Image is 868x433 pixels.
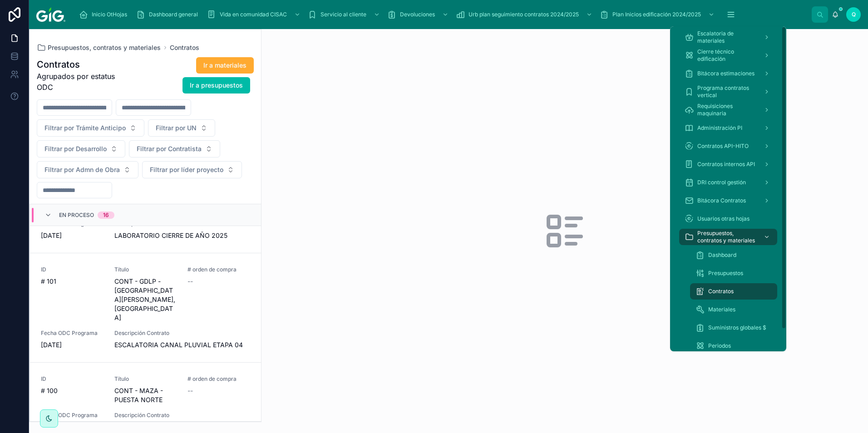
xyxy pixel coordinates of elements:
[679,102,777,118] a: Requisiciones maquinaria
[41,277,104,286] span: # 101
[597,6,719,23] a: Plan Inicios edificación 2024/2025
[59,212,94,219] span: En proceso
[852,11,856,18] span: Q
[37,140,125,157] button: Select Button
[148,119,215,137] button: Select Button
[114,375,177,383] span: Título
[48,43,161,52] span: Presupuestos, contratos y materiales
[37,58,125,71] h1: Contratos
[44,144,107,153] span: Filtrar por Desarrollo
[44,123,126,133] span: Filtrar por Trámite Anticipo
[142,161,242,178] button: Select Button
[41,386,104,395] span: # 100
[36,7,65,22] img: App logo
[697,197,746,204] span: Bitácora Contratos
[708,270,743,277] span: Presupuestos
[204,6,305,23] a: Vida en comunidad CISAC
[149,11,198,18] span: Dashboard general
[697,124,742,132] span: Administración PI
[129,140,220,157] button: Select Button
[697,48,756,63] span: Cierre técnico edificación
[114,330,250,337] span: Descripción Contrato
[137,144,202,153] span: Filtrar por Contratista
[708,342,731,349] span: Periodos
[679,211,777,227] a: Usuarios otras hojas
[679,229,777,245] a: Presupuestos, contratos y materiales
[41,330,104,337] span: Fecha ODC Programa
[697,179,746,186] span: DRI control gestión
[697,30,756,44] span: Escalatoria de materiales
[690,283,777,300] a: Contratos
[114,412,250,419] span: Descripción Contrato
[196,57,254,74] button: Ir a materiales
[187,386,193,395] span: --
[679,120,777,136] a: Administración PI
[679,138,777,154] a: Contratos API-HITO
[697,84,756,99] span: Programa contratos vertical
[187,277,193,286] span: --
[150,165,223,174] span: Filtrar por líder proyecto
[37,161,138,178] button: Select Button
[697,143,749,150] span: Contratos API-HITO
[37,71,125,93] span: Agrupados por estatus ODC
[30,253,261,363] a: ID# 101TítuloCONT - GDLP - [GEOGRAPHIC_DATA][PERSON_NAME], [GEOGRAPHIC_DATA]# orden de compra--Fe...
[170,43,199,52] a: Contratos
[453,6,597,23] a: Urb plan seguimiento contratos 2024/2025
[708,306,735,313] span: Materiales
[103,212,109,219] div: 16
[679,192,777,209] a: Bitácora Contratos
[385,6,453,23] a: Devoluciones
[321,11,366,18] span: Servicio al cliente
[41,412,104,419] span: Fecha ODC Programa
[690,247,777,263] a: Dashboard
[697,70,755,77] span: Bitácora estimaciones
[690,265,777,281] a: Presupuestos
[37,43,161,52] a: Presupuestos, contratos y materiales
[697,230,756,244] span: Presupuestos, contratos y materiales
[708,288,734,295] span: Contratos
[679,29,777,45] a: Escalatoria de materiales
[41,266,104,273] span: ID
[114,277,177,322] span: CONT - GDLP - [GEOGRAPHIC_DATA][PERSON_NAME], [GEOGRAPHIC_DATA]
[114,340,250,349] span: ESCALATORIA CANAL PLUVIAL ETAPA 04
[76,6,133,23] a: Inicio OtHojas
[92,11,127,18] span: Inicio OtHojas
[305,6,385,23] a: Servicio al cliente
[400,11,435,18] span: Devoluciones
[114,231,250,240] span: LABORATORIO CIERRE DE AÑO 2025
[708,324,766,331] span: Suministros globales $
[41,231,104,240] span: [DATE]
[690,338,777,354] a: Periodos
[114,386,177,404] span: CONT - MAZA - PUESTA NORTE
[708,251,736,259] span: Dashboard
[182,77,250,93] button: Ir a presupuestos
[190,81,243,90] span: Ir a presupuestos
[679,84,777,100] a: Programa contratos vertical
[203,61,247,70] span: Ir a materiales
[41,340,104,349] span: [DATE]
[73,5,812,25] div: scrollable content
[44,165,120,174] span: Filtrar por Admn de Obra
[187,266,250,273] span: # orden de compra
[220,11,287,18] span: Vida en comunidad CISAC
[697,215,750,222] span: Usuarios otras hojas
[612,11,701,18] span: Plan Inicios edificación 2024/2025
[679,156,777,172] a: Contratos internos API
[679,65,777,82] a: Bitácora estimaciones
[690,320,777,336] a: Suministros globales $
[670,26,786,351] div: scrollable content
[37,119,144,137] button: Select Button
[41,375,104,383] span: ID
[690,301,777,318] a: Materiales
[679,47,777,64] a: Cierre técnico edificación
[679,174,777,191] a: DRI control gestión
[156,123,197,133] span: Filtrar por UN
[697,161,755,168] span: Contratos internos API
[697,103,756,117] span: Requisiciones maquinaria
[114,266,177,273] span: Título
[187,375,250,383] span: # orden de compra
[469,11,579,18] span: Urb plan seguimiento contratos 2024/2025
[133,6,204,23] a: Dashboard general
